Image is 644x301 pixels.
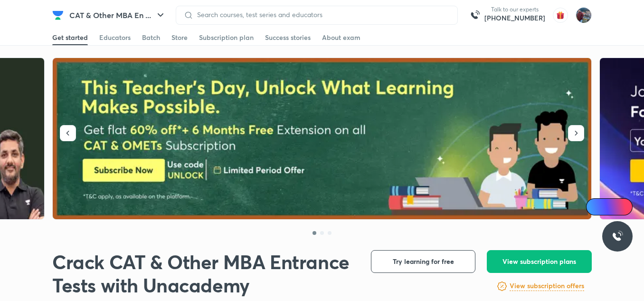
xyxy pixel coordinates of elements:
[393,257,454,266] span: Try learning for free
[602,203,627,211] span: Ai Doubts
[465,6,484,25] img: call-us
[142,33,160,42] div: Batch
[322,33,360,42] div: About exam
[52,10,64,21] img: Company Logo
[199,33,254,42] div: Subscription plan
[510,281,584,291] h6: View subscription offers
[142,30,160,45] a: Batch
[576,7,592,23] img: Prashant saluja
[484,6,545,13] p: Talk to our experts
[592,203,599,211] img: Icon
[322,30,360,45] a: About exam
[510,281,584,292] a: View subscription offers
[502,257,576,266] span: View subscription plans
[612,231,623,242] img: ttu
[171,30,188,45] a: Store
[193,11,450,19] input: Search courses, test series and educators
[265,33,311,42] div: Success stories
[484,13,545,23] a: [PHONE_NUMBER]
[52,250,356,297] h1: Crack CAT & Other MBA Entrance Tests with Unacademy
[371,250,475,273] button: Try learning for free
[199,30,254,45] a: Subscription plan
[52,30,88,45] a: Get started
[64,6,172,25] button: CAT & Other MBA En ...
[487,250,592,273] button: View subscription plans
[553,8,568,23] img: avatar
[99,30,131,45] a: Educators
[586,198,633,215] a: Ai Doubts
[52,33,88,42] div: Get started
[99,33,131,42] div: Educators
[171,33,188,42] div: Store
[265,30,311,45] a: Success stories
